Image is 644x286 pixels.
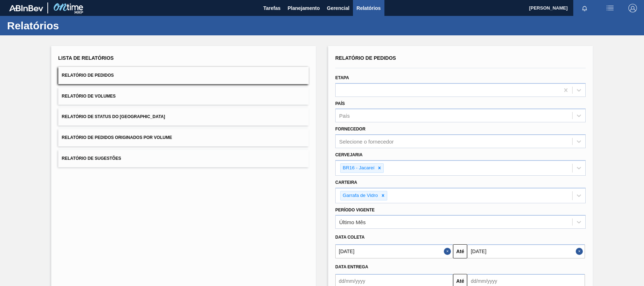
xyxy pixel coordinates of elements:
div: Garrafa de Vidro [341,191,379,200]
button: Notificações [573,3,596,13]
img: userActions [606,4,614,12]
span: Relatórios [356,4,381,12]
label: Carteira [335,180,357,185]
div: País [339,113,350,119]
button: Relatório de Volumes [58,88,309,105]
span: Gerencial [327,4,349,12]
input: dd/mm/yyyy [467,244,585,258]
button: Close [444,244,453,258]
label: País [335,101,345,106]
button: Relatório de Pedidos [58,67,309,84]
span: Data Entrega [335,264,368,269]
span: Data coleta [335,235,365,240]
div: Selecione o fornecedor [339,139,394,145]
button: Relatório de Status do [GEOGRAPHIC_DATA] [58,108,309,126]
label: Cervejaria [335,152,362,157]
span: Relatório de Pedidos [62,73,114,78]
span: Lista de Relatórios [58,55,114,61]
label: Período Vigente [335,208,375,212]
span: Relatório de Pedidos Originados por Volume [62,135,172,140]
button: Relatório de Pedidos Originados por Volume [58,129,309,146]
span: Relatório de Pedidos [335,55,396,61]
span: Tarefas [263,4,280,12]
label: Fornecedor [335,127,365,132]
label: Etapa [335,75,349,80]
span: Planejamento [288,4,320,12]
div: BR16 - Jacareí [341,164,376,173]
div: Último Mês [339,219,366,225]
span: Relatório de Sugestões [62,156,121,161]
img: Logout [628,4,637,12]
button: Relatório de Sugestões [58,150,309,167]
button: Close [576,244,585,258]
span: Relatório de Volumes [62,94,116,99]
span: Relatório de Status do [GEOGRAPHIC_DATA] [62,114,165,119]
img: TNhmsLtSVTkK8tSr43FrP2fwEKptu5GPRR3wAAAABJRU5ErkJggg== [9,5,43,11]
h1: Relatórios [7,22,133,30]
button: Até [453,244,467,258]
input: dd/mm/yyyy [335,244,453,258]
